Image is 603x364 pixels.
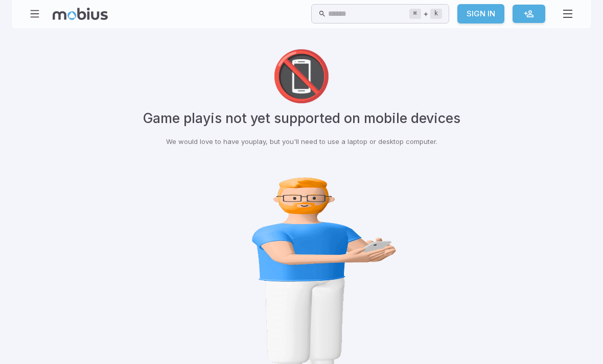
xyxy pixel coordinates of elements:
[430,9,442,19] kbd: k
[143,51,460,100] h1: 📵
[143,108,460,128] h3: Game play is not yet supported on mobile devices
[409,8,442,20] div: +
[457,4,504,23] a: Sign In
[409,9,421,19] kbd: ⌘
[143,136,460,147] p: We would love to have you play , but you'll need to use a laptop or desktop computer.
